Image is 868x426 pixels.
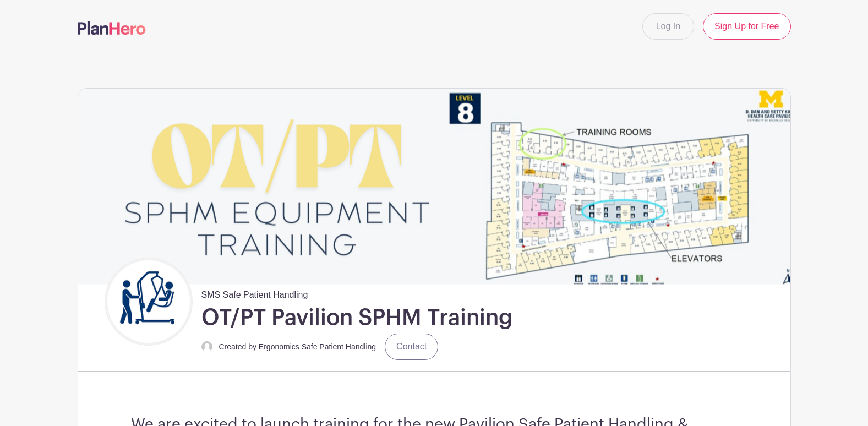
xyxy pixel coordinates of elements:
small: Created by Ergonomics Safe Patient Handling [219,342,376,351]
a: Sign Up for Free [703,13,790,40]
a: Log In [642,13,694,40]
a: Contact [385,334,438,360]
img: default-ce2991bfa6775e67f084385cd625a349d9dcbb7a52a09fb2fda1e96e2d18dcdb.png [201,341,212,352]
h1: OT/PT Pavilion SPHM Training [201,304,512,331]
img: event_banner_9671.png [78,89,790,284]
img: Untitled%20design.png [107,260,190,343]
span: SMS Safe Patient Handling [201,284,308,302]
img: logo-507f7623f17ff9eddc593b1ce0a138ce2505c220e1c5a4e2b4648c50719b7d32.svg [78,21,146,35]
